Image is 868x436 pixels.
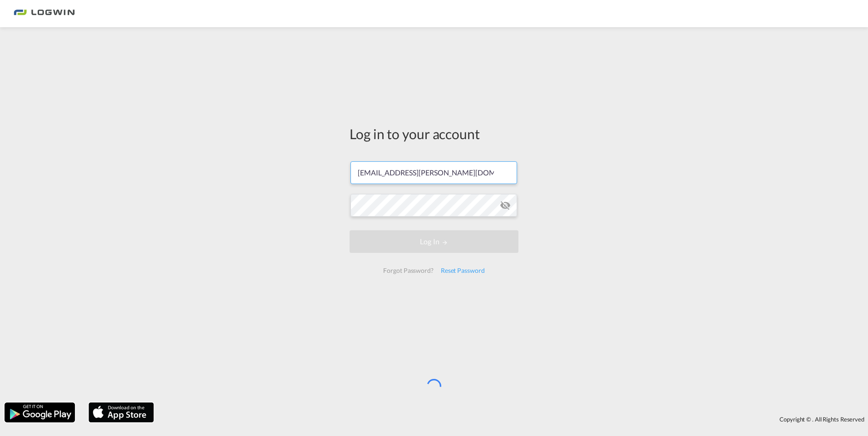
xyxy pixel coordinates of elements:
[350,230,518,253] button: LOGIN
[14,4,75,24] img: bc73a0e0d8c111efacd525e4c8ad7d32.png
[500,200,511,211] md-icon: icon-eye-off
[88,402,155,423] img: apple.png
[437,262,488,279] div: Reset Password
[380,262,437,279] div: Forgot Password?
[350,124,518,143] div: Log in to your account
[158,412,868,427] div: Copyright © . All Rights Reserved
[4,402,76,423] img: google.png
[350,161,517,184] input: Enter email/phone number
